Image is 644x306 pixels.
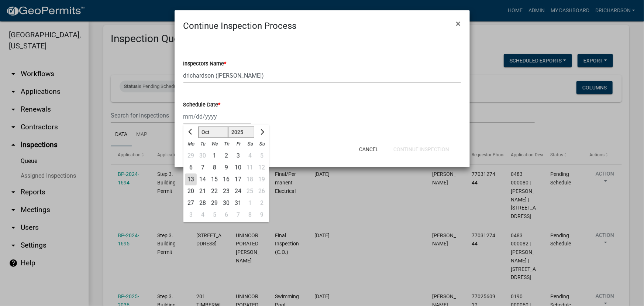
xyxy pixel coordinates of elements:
[183,61,227,67] label: Inspectors Name
[209,162,220,174] div: Wednesday, October 8, 2025
[185,209,197,221] div: Monday, November 3, 2025
[220,162,232,174] div: Thursday, October 9, 2025
[197,174,209,186] div: Tuesday, October 14, 2025
[220,174,232,186] div: Thursday, October 16, 2025
[186,126,195,138] button: Previous month
[220,138,232,150] div: Th
[220,186,232,197] div: Thursday, October 23, 2025
[232,150,244,162] div: 3
[209,209,220,221] div: 5
[197,186,209,197] div: 21
[197,197,209,209] div: 28
[209,174,220,186] div: Wednesday, October 15, 2025
[232,209,244,221] div: Friday, November 7, 2025
[209,197,220,209] div: Wednesday, October 29, 2025
[185,138,197,150] div: Mo
[388,143,455,156] button: Continue Inspection
[185,162,197,174] div: 6
[197,150,209,162] div: Tuesday, September 30, 2025
[197,138,209,150] div: Tu
[220,197,232,209] div: Thursday, October 30, 2025
[244,138,256,150] div: Sa
[197,197,209,209] div: Tuesday, October 28, 2025
[220,209,232,221] div: 6
[185,186,197,197] div: 20
[220,150,232,162] div: Thursday, October 2, 2025
[232,209,244,221] div: 7
[185,197,197,209] div: Monday, October 27, 2025
[185,150,197,162] div: Monday, September 29, 2025
[185,186,197,197] div: Monday, October 20, 2025
[185,162,197,174] div: Monday, October 6, 2025
[232,138,244,150] div: Fr
[209,150,220,162] div: 1
[185,174,197,186] div: 13
[197,209,209,221] div: 4
[450,13,467,34] button: Close
[228,127,254,138] select: Select year
[209,186,220,197] div: Wednesday, October 22, 2025
[353,143,385,156] button: Cancel
[185,174,197,186] div: Monday, October 13, 2025
[197,162,209,174] div: Tuesday, October 7, 2025
[197,209,209,221] div: Tuesday, November 4, 2025
[232,162,244,174] div: Friday, October 10, 2025
[209,162,220,174] div: 8
[197,162,209,174] div: 7
[220,162,232,174] div: 9
[257,126,266,138] button: Next month
[256,138,268,150] div: Su
[220,174,232,186] div: 16
[209,150,220,162] div: Wednesday, October 1, 2025
[232,150,244,162] div: Friday, October 3, 2025
[185,197,197,209] div: 27
[232,174,244,186] div: 17
[220,197,232,209] div: 30
[209,174,220,186] div: 15
[220,209,232,221] div: Thursday, November 6, 2025
[197,150,209,162] div: 30
[456,18,461,29] span: ×
[197,186,209,197] div: Tuesday, October 21, 2025
[232,162,244,174] div: 10
[232,197,244,209] div: 31
[183,19,297,33] h4: Continue Inspection Process
[220,150,232,162] div: 2
[185,209,197,221] div: 3
[185,150,197,162] div: 29
[183,102,221,108] label: Schedule Date
[209,197,220,209] div: 29
[232,174,244,186] div: Friday, October 17, 2025
[197,174,209,186] div: 14
[232,186,244,197] div: 24
[198,127,228,138] select: Select month
[232,197,244,209] div: Friday, October 31, 2025
[183,109,251,124] input: mm/dd/yyyy
[209,186,220,197] div: 22
[209,138,220,150] div: We
[232,186,244,197] div: Friday, October 24, 2025
[209,209,220,221] div: Wednesday, November 5, 2025
[220,186,232,197] div: 23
